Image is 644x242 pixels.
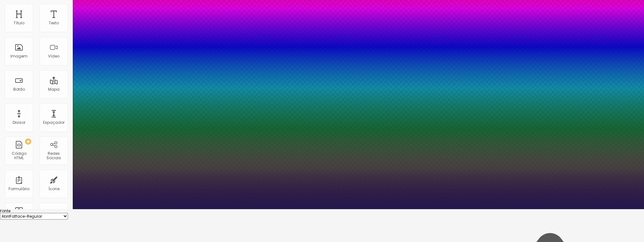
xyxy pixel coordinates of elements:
div: Título [14,21,24,25]
div: Ícone [48,187,59,191]
div: Texto [49,21,59,25]
div: Imagem [10,54,28,58]
div: Espaçador [43,120,65,125]
div: Formulário [9,187,29,191]
div: Mapa [48,87,59,92]
div: Divisor [13,120,25,125]
div: Vídeo [48,54,59,58]
div: Redes Sociais [41,151,66,160]
div: Botão [13,87,25,92]
div: Código HTML [6,151,31,160]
